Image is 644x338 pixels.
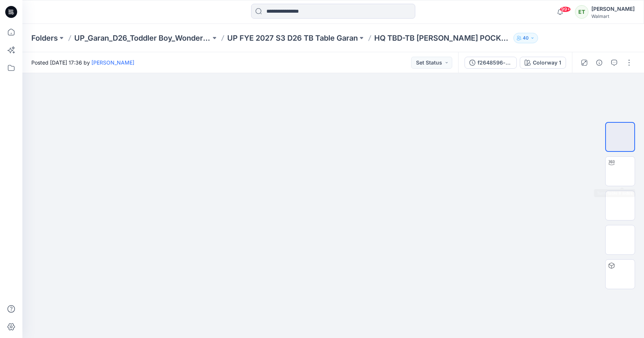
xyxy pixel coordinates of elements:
div: Walmart [591,13,635,19]
button: 40 [513,33,538,43]
a: [PERSON_NAME] [91,59,134,66]
div: ET [575,5,588,19]
button: Colorway 1 [520,57,566,69]
div: Colorway 1 [533,59,561,67]
button: f2648596-tb2046-r2- - 18m [465,57,517,69]
a: UP_Garan_D26_Toddler Boy_Wonder_Nation [74,33,211,43]
a: UP FYE 2027 S3 D26 TB Table Garan [227,33,358,43]
div: f2648596-tb2046-r2- - 18m [478,59,512,67]
button: Details [593,57,605,69]
div: [PERSON_NAME] [591,4,635,13]
span: 99+ [560,6,571,12]
span: Posted [DATE] 17:36 by [31,59,134,66]
a: Folders [31,33,58,43]
p: HQ TBD-TB [PERSON_NAME] POCKET TEE [374,33,511,43]
p: 40 [523,34,529,42]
